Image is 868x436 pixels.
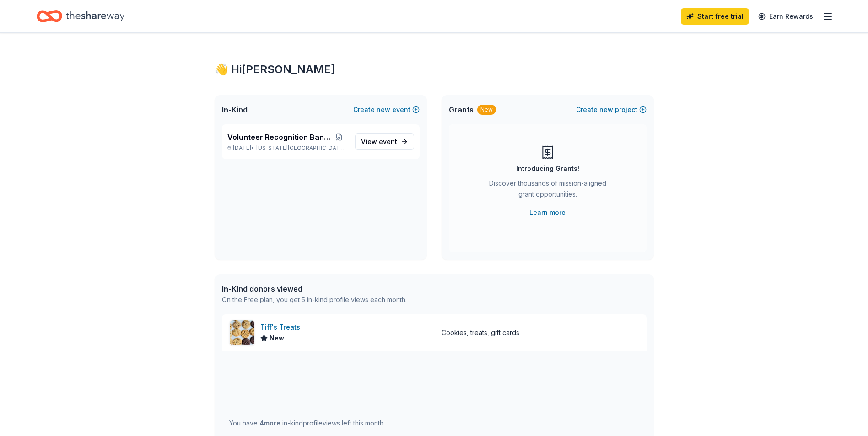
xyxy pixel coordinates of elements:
[355,133,414,150] a: View event
[256,144,347,152] span: [US_STATE][GEOGRAPHIC_DATA], [GEOGRAPHIC_DATA]
[681,8,749,25] a: Start free trial
[270,333,284,344] span: New
[449,104,474,115] span: Grants
[222,104,248,115] span: In-Kind
[516,163,579,174] div: Introducing Grants!
[576,104,647,115] button: Createnewproject
[353,104,420,115] button: Createnewevent
[215,62,654,77] div: 👋 Hi [PERSON_NAME]
[230,320,254,345] img: Image for Tiff's Treats
[222,283,407,294] div: In-Kind donors viewed
[442,327,519,338] div: Cookies, treats, gift cards
[222,294,407,305] div: On the Free plan, you get 5 in-kind profile views each month.
[529,207,566,218] a: Learn more
[229,418,385,429] div: You have in-kind profile views left this month.
[361,136,397,147] span: View
[753,8,819,25] a: Earn Rewards
[477,105,496,115] div: New
[227,144,348,152] p: [DATE] •
[37,5,124,27] a: Home
[259,419,280,427] span: 4 more
[599,104,613,115] span: new
[227,132,331,143] span: Volunteer Recognition Banquet
[379,138,397,145] span: event
[260,322,304,333] div: Tiff's Treats
[377,104,390,115] span: new
[485,178,610,203] div: Discover thousands of mission-aligned grant opportunities.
